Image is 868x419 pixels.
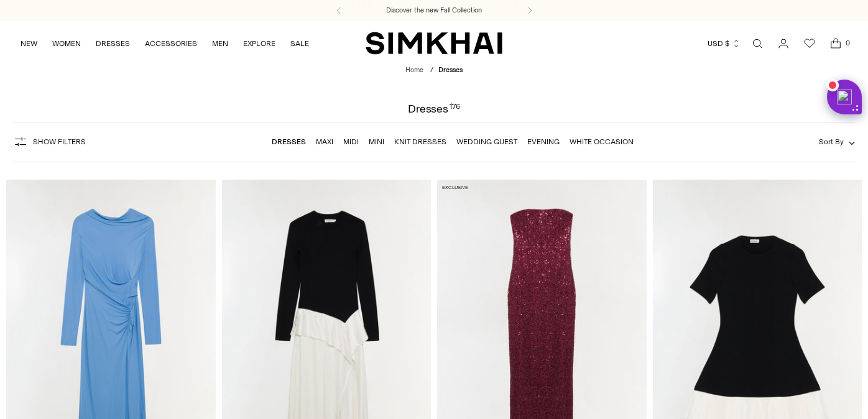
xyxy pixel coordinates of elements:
a: DRESSES [96,30,130,57]
a: SALE [290,30,309,57]
a: Dresses [272,137,306,146]
a: SIMKHAI [366,31,502,55]
span: Dresses [438,66,463,74]
a: Go to the account page [771,31,796,56]
a: Open cart modal [823,31,848,56]
a: MEN [212,30,228,57]
span: 0 [842,37,853,48]
span: Sort By [819,137,844,146]
button: Show Filters [13,132,86,152]
div: 176 [450,103,460,114]
a: Midi [343,137,359,146]
a: Knit Dresses [394,137,446,146]
nav: breadcrumbs [405,65,463,76]
a: White Occasion [570,137,634,146]
a: Mini [369,137,384,146]
a: Home [405,66,423,74]
a: NEW [21,30,37,57]
nav: Linked collections [272,129,634,155]
a: Discover the new Fall Collection [386,6,482,16]
a: Wedding Guest [456,137,517,146]
a: Wishlist [797,31,822,56]
h1: Dresses [408,103,460,114]
a: EXPLORE [243,30,275,57]
div: / [430,65,433,76]
a: Open search modal [745,31,770,56]
a: ACCESSORIES [145,30,197,57]
span: Show Filters [33,137,86,146]
a: Maxi [316,137,333,146]
button: Sort By [819,135,855,149]
button: USD $ [708,30,741,57]
a: Evening [527,137,560,146]
a: WOMEN [52,30,81,57]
